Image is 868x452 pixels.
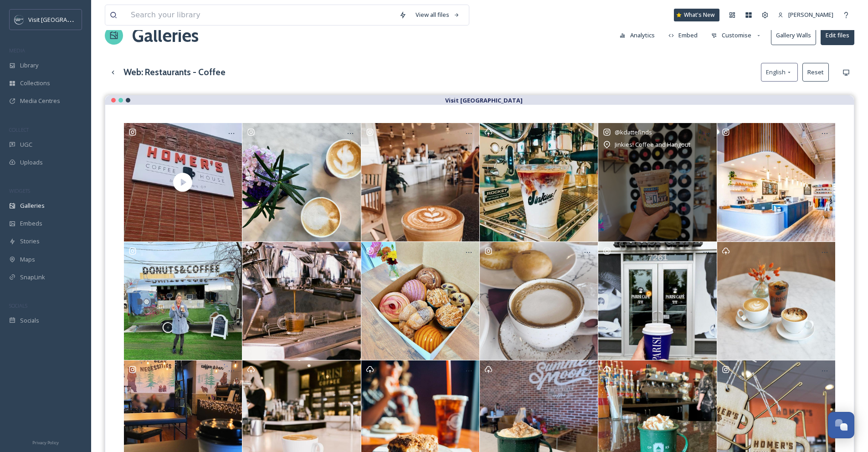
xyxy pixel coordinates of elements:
span: Galleries [20,201,45,210]
button: Customise [707,26,766,44]
a: What's New [674,9,719,21]
span: WIDGETS [9,187,30,194]
span: Library [20,61,38,70]
button: Analytics [615,26,659,44]
span: SOCIALS [9,302,27,309]
span: Stories [20,237,40,246]
a: Galleries [132,22,199,49]
span: English [766,68,786,77]
button: Embed [664,26,703,44]
button: Reset [802,63,829,82]
button: Gallery Walls [771,26,816,45]
span: Privacy Policy [32,440,59,446]
a: Saturday Preorder!! This Saturday, Sept. 28th, we will not be selling in Downtown Overland Park B... [361,242,479,360]
a: It’s cold outside but the drinks are warm and cozy at Pilgrim Coffee Co. 📷@Pilgrim Coffee Co. [361,123,479,241]
input: Search your library [126,5,395,25]
span: Embeds [20,219,42,228]
span: Maps [20,255,35,264]
span: [PERSON_NAME] [788,10,833,19]
span: Uploads [20,158,43,167]
a: Advent-i calendar day 2...Kaufee style. 😏 Okayy we found the cutest spot just a few minutes from ... [123,242,242,360]
a: @kclattefindsJinkies! Coffee and Hangout📍 South Overland Park I love coming to Jinkies! The ambie... [598,123,717,241]
span: Visit [GEOGRAPHIC_DATA] [28,15,99,24]
a: Our Kansas City Grand Opening Event is TOMORROW! 🎉 🎊 🙌 Join us Saturday, January 23rd from 7am to... [717,123,835,241]
a: My idea of a perfect spring Saturday: ☕️ coffee shop parisicoffee 🌼 farmers market opfarmersmarke... [598,242,717,360]
a: Analytics [615,26,664,44]
h3: Web: Restaurants - Coffee [123,66,226,79]
span: MEDIA [9,47,25,54]
a: My idea of a perfect spring Saturday: ☕️ coffee shop parisicoffee 🌼 farmers market opfarmersmarke... [242,123,361,241]
span: Socials [20,316,39,325]
a: View all files [411,6,464,24]
span: Collections [20,79,50,87]
a: need a quick and delicious breakfast that even the pickiest of eaters will love?? the kolaches, e... [480,242,598,360]
span: Jinkies! Coffee and Hangout [615,140,690,149]
button: Open Chat [828,412,854,438]
span: Media Centres [20,97,60,105]
a: [PERSON_NAME] [773,6,838,24]
img: c3es6xdrejuflcaqpovn.png [15,15,24,24]
span: COLLECT [9,126,29,133]
span: @ kclattefinds [615,128,652,136]
button: Edit files [821,26,854,45]
strong: Visit [GEOGRAPHIC_DATA] [445,96,523,104]
span: SnapLink [20,273,45,282]
a: Presenting: Only In OP! ⭐ Stay tuned every Tuesday as we explore the places that make Overland Pa... [123,123,242,241]
span: UGC [20,140,32,149]
a: Privacy Policy [32,437,59,447]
